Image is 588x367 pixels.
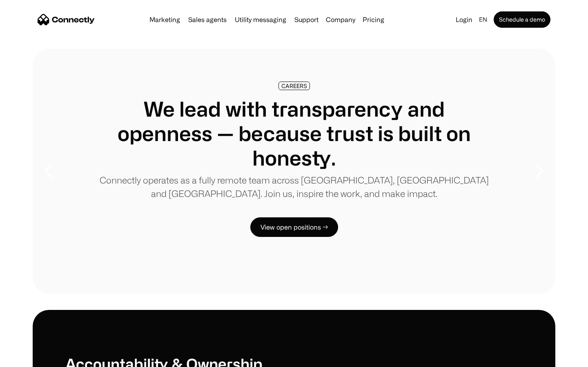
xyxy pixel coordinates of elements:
ul: Language list [16,353,49,364]
a: Marketing [146,16,183,23]
a: Login [452,14,476,25]
p: Connectly operates as a fully remote team across [GEOGRAPHIC_DATA], [GEOGRAPHIC_DATA] and [GEOGRA... [98,173,490,200]
a: View open positions → [250,217,338,237]
aside: Language selected: English [8,352,49,364]
div: Company [326,14,355,25]
h1: We lead with transparency and openness — because trust is built on honesty. [98,97,490,170]
div: CAREERS [281,83,307,89]
a: Pricing [359,16,388,23]
a: Sales agents [185,16,230,23]
a: Utility messaging [232,16,290,23]
div: en [479,14,487,25]
a: Support [291,16,322,23]
a: Schedule a demo [494,11,550,28]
